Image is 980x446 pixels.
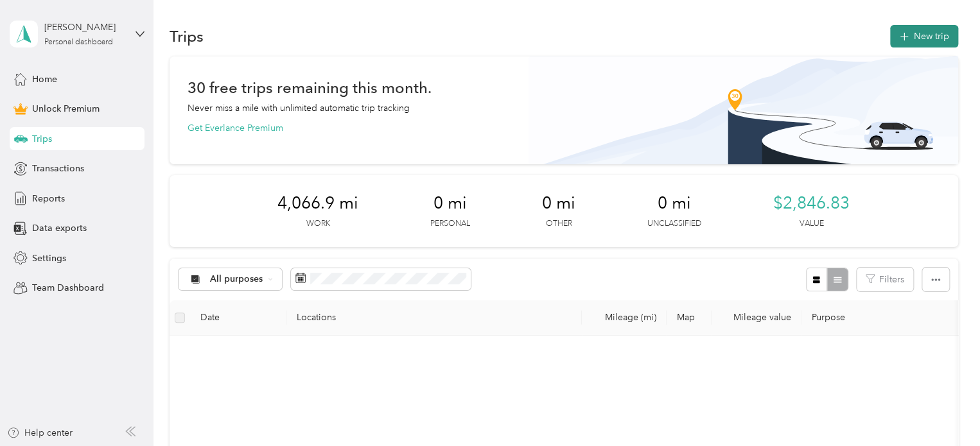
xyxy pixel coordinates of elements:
p: Work [306,218,330,230]
th: Locations [286,300,582,336]
th: Map [667,300,712,336]
button: Help center [7,426,73,440]
button: Get Everlance Premium [188,121,283,135]
span: Settings [32,252,66,265]
th: Date [190,300,286,336]
span: Home [32,73,57,86]
p: Personal [430,218,470,230]
span: Reports [32,192,65,205]
span: Data exports [32,221,87,235]
p: Never miss a mile with unlimited automatic trip tracking [188,101,410,115]
span: 0 mi [542,193,575,214]
div: [PERSON_NAME] [44,21,125,34]
p: Other [546,218,572,230]
div: Personal dashboard [44,39,113,46]
h1: 30 free trips remaining this month. [188,81,432,94]
img: Banner [529,56,958,164]
span: Trips [32,132,52,146]
h1: Trips [170,30,204,43]
button: Filters [857,268,913,291]
span: 4,066.9 mi [277,193,358,214]
span: Transactions [32,162,84,175]
p: Unclassified [647,218,701,230]
p: Value [800,218,824,230]
span: 0 mi [658,193,691,214]
iframe: Everlance-gr Chat Button Frame [908,374,980,446]
span: 0 mi [433,193,467,214]
span: $2,846.83 [773,193,850,214]
th: Mileage value [712,300,801,336]
span: All purposes [210,275,263,284]
button: New trip [890,25,958,47]
th: Mileage (mi) [582,300,667,336]
span: Unlock Premium [32,102,100,116]
span: Team Dashboard [32,281,104,295]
